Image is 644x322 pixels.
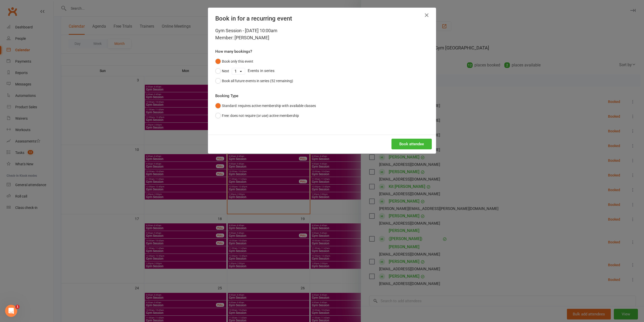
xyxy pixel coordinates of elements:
[5,305,17,317] iframe: Intercom live chat
[215,101,316,111] button: Standard: requires active membership with available classes
[215,76,293,86] button: Book all future events in series (52 remaining)
[215,66,229,76] button: Next
[391,139,432,149] button: Book attendee
[15,305,20,309] span: 1
[215,57,253,66] button: Book only this event
[215,111,299,120] button: Free: does not require (or use) active membership
[215,15,429,22] h4: Book in for a recurring event
[222,78,293,84] div: Book all future events in series (52 remaining)
[215,48,252,55] label: How many bookings?
[215,27,429,41] div: Gym Session - [DATE] 10:00am Member: [PERSON_NAME]
[423,11,431,19] button: Close
[215,66,429,76] div: Events in series
[215,93,238,99] label: Booking Type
